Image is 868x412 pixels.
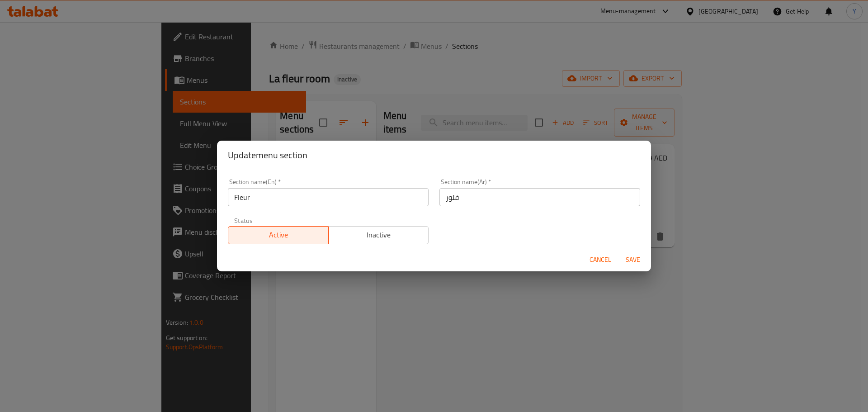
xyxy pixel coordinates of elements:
span: Inactive [332,228,425,242]
span: Active [232,228,325,242]
h2: Update menu section [228,148,640,162]
button: Cancel [586,251,615,268]
span: Save [622,254,644,265]
button: Active [228,226,329,244]
input: Please enter section name(en) [228,188,429,206]
button: Inactive [328,226,429,244]
button: Save [618,251,647,268]
span: Cancel [590,254,611,265]
input: Please enter section name(ar) [439,188,640,206]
